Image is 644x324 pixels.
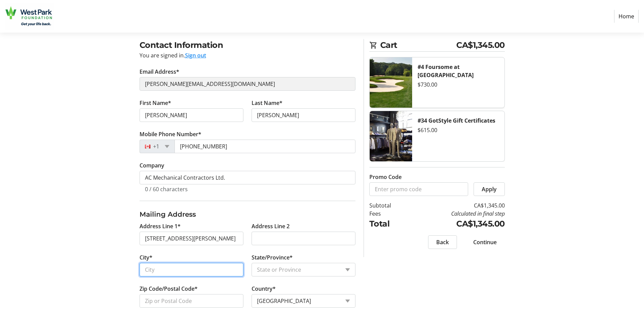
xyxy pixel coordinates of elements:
[140,253,152,262] label: City*
[145,185,188,193] tr-character-limit: 0 / 60 characters
[252,285,276,293] label: Country*
[418,117,495,124] strong: #34 GotStyle Gift Certificates
[140,68,179,76] label: Email Address*
[408,201,505,210] td: CA$1,345.00
[369,210,408,218] td: Fees
[370,111,412,161] img: #34 GotStyle Gift Certificates
[369,173,402,181] label: Promo Code
[140,209,355,219] h3: Mailing Address
[474,182,505,196] button: Apply
[140,232,243,245] input: Address
[140,285,198,293] label: Zip Code/Postal Code*
[418,126,499,134] div: $615.00
[614,10,639,23] a: Home
[370,57,412,108] img: #4 Foursome at Lambton Golf & Country Club
[473,238,497,246] span: Continue
[418,80,499,89] div: $730.00
[140,222,181,230] label: Address Line 1*
[418,63,474,79] strong: #4 Foursome at [GEOGRAPHIC_DATA]
[369,201,408,210] td: Subtotal
[252,253,293,262] label: State/Province*
[140,51,355,59] div: You are signed in.
[369,218,408,230] td: Total
[140,161,164,169] label: Company
[456,39,505,51] span: CA$1,345.00
[140,294,243,308] input: Zip or Postal Code
[185,51,206,59] button: Sign out
[252,99,282,107] label: Last Name*
[408,210,505,218] td: Calculated in final step
[140,263,243,276] input: City
[5,3,54,30] img: West Park Healthcare Centre Foundation's Logo
[252,222,290,230] label: Address Line 2
[408,218,505,230] td: CA$1,345.00
[174,140,355,153] input: (506) 234-5678
[428,235,457,249] button: Back
[140,130,201,138] label: Mobile Phone Number*
[380,39,457,51] span: Cart
[140,99,171,107] label: First Name*
[140,39,355,51] h2: Contact Information
[436,238,449,246] span: Back
[465,235,505,249] button: Continue
[369,182,468,196] input: Enter promo code
[482,185,497,193] span: Apply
